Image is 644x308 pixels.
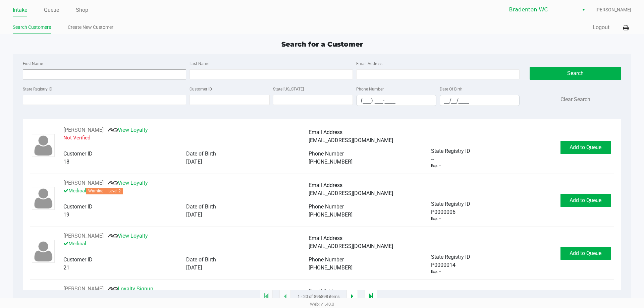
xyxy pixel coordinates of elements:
[310,302,334,307] span: Web: v1.40.0
[309,137,393,143] span: [EMAIL_ADDRESS][DOMAIN_NAME]
[68,23,113,32] a: Create New Customer
[186,264,202,271] span: [DATE]
[356,61,382,67] label: Email Address
[13,5,27,15] a: Intake
[309,129,342,135] span: Email Address
[23,61,43,67] label: First Name
[86,188,123,194] span: Warning – Level 2
[440,95,520,106] input: Format: MM/DD/YYYY
[356,86,384,92] label: Phone Number
[63,179,104,187] button: See customer info
[570,197,601,203] span: Add to Queue
[365,290,377,303] app-submit-button: Move to last page
[356,95,436,106] kendo-maskedtextbox: Format: (999) 999-9999
[560,141,611,154] button: Add to Queue
[309,203,344,210] span: Phone Number
[560,96,590,104] button: Clear Search
[440,86,463,92] label: Date Of Birth
[530,67,621,80] button: Search
[431,208,455,216] span: P0000006
[579,4,588,16] button: Select
[76,5,88,15] a: Shop
[431,254,470,260] span: State Registry ID
[13,23,51,32] a: Search Customers
[108,127,148,133] a: View Loyalty
[595,6,631,13] span: [PERSON_NAME]
[63,150,93,157] span: Customer ID
[63,159,69,165] span: 18
[309,264,353,271] span: [PHONE_NUMBER]
[63,211,69,218] span: 19
[560,247,611,260] button: Add to Queue
[63,203,93,210] span: Customer ID
[309,190,393,196] span: [EMAIL_ADDRESS][DOMAIN_NAME]
[108,286,153,292] a: Loyalty Signup
[431,216,441,222] div: Exp: --
[190,86,212,92] label: Customer ID
[309,243,393,249] span: [EMAIL_ADDRESS][DOMAIN_NAME]
[570,250,601,256] span: Add to Queue
[309,150,344,157] span: Phone Number
[63,134,309,142] p: Not Verified
[190,61,209,67] label: Last Name
[431,148,470,154] span: State Registry ID
[44,5,59,15] a: Queue
[309,182,342,188] span: Email Address
[431,163,441,169] div: Exp: --
[273,86,304,92] label: State [US_STATE]
[570,144,601,150] span: Add to Queue
[281,40,363,48] span: Search for a Customer
[63,240,309,248] p: Medical
[186,150,216,157] span: Date of Birth
[260,290,273,303] app-submit-button: Move to first page
[431,201,470,207] span: State Registry ID
[346,290,358,303] app-submit-button: Next
[431,261,455,269] span: P0000014
[63,285,104,293] button: See customer info
[108,233,148,239] a: View Loyalty
[440,95,520,106] kendo-maskedtextbox: Format: MM/DD/YYYY
[186,159,202,165] span: [DATE]
[23,86,52,92] label: State Registry ID
[593,23,609,32] button: Logout
[309,211,353,218] span: [PHONE_NUMBER]
[63,256,93,263] span: Customer ID
[63,232,104,240] button: See customer info
[357,95,436,106] input: Format: (999) 999-9999
[63,264,69,271] span: 21
[309,256,344,263] span: Phone Number
[63,126,104,134] button: See customer info
[186,211,202,218] span: [DATE]
[186,256,216,263] span: Date of Birth
[309,288,342,294] span: Email Address
[431,269,441,275] div: Exp: --
[298,293,340,300] span: 1 - 20 of 895898 items
[509,6,575,14] span: Bradenton WC
[309,235,342,241] span: Email Address
[431,155,434,163] span: --
[108,180,148,186] a: View Loyalty
[63,187,309,195] p: Medical
[279,290,291,303] app-submit-button: Previous
[560,194,611,207] button: Add to Queue
[309,159,353,165] span: [PHONE_NUMBER]
[186,203,216,210] span: Date of Birth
